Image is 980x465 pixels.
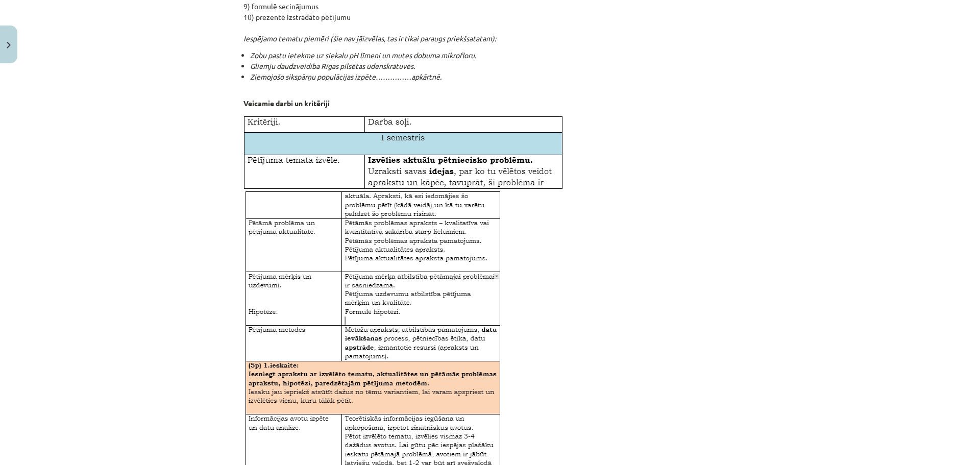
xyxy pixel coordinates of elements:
strong: Veicamie darbi un kritēriji [243,99,330,108]
em: Iespējamo tematu piemēri (šie nav jāizvēlas, tas ir tikai paraugs priekšsatatam): [243,34,496,43]
em: Gliemju daudzveidība Rīgas pilsētas ūdenskrātuvēs. [250,61,415,70]
img: icon-close-lesson-0947bae3869378f0d4975bcd49f059093ad1ed9edebbc8119c70593378902aed.svg [7,42,11,48]
em: Zobu pastu ietekme uz siekalu pH līmeni un mutes dobuma mikrofloru. [250,51,476,60]
em: Ziemojošo sikspārņu populācijas izpēte……………apkārtnē. [250,72,442,81]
